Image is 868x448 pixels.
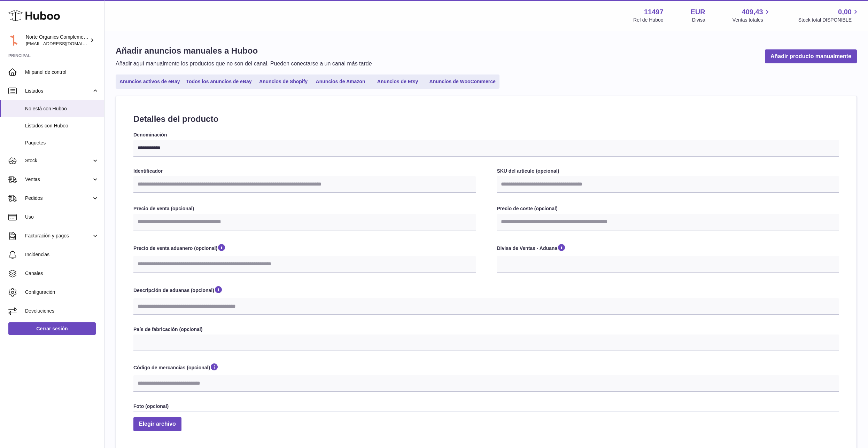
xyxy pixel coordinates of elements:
[25,123,99,129] span: Listados con Huboo
[117,76,183,87] a: Anuncios activos de eBay
[633,17,663,23] div: Ref de Huboo
[133,168,476,174] label: Identificador
[133,403,839,410] label: Foto (opcional)
[8,35,19,46] img: norteorganics@gmail.com
[25,176,92,183] span: Ventas
[644,7,664,17] strong: 11497
[25,195,92,202] span: Pedidos
[25,308,99,314] span: Devoluciones
[497,205,839,212] label: Precio de coste (opcional)
[370,76,426,87] a: Anuncios de Etsy
[256,76,311,87] a: Anuncios de Shopify
[26,41,102,46] span: [EMAIL_ADDRESS][DOMAIN_NAME]
[184,76,254,87] a: Todos los anuncios de eBay
[116,45,372,56] h1: Añadir anuncios manuales a Huboo
[133,362,839,374] label: Código de mercancías (opcional)
[25,69,99,76] span: Mi panel de control
[133,417,181,431] span: Elegir archivo
[25,251,99,258] span: Incidencias
[838,7,852,17] span: 0,00
[742,7,763,17] span: 409,43
[765,49,857,64] a: Añadir producto manualmente
[133,285,839,296] label: Descripción de aduanas (opcional)
[26,34,88,47] div: Norte Organics Complementos Alimenticios S.L.
[25,233,92,239] span: Facturación y pagos
[25,270,99,277] span: Canales
[497,243,839,254] label: Divisa de Ventas - Aduana
[133,205,476,212] label: Precio de venta (opcional)
[798,17,860,23] span: Stock total DISPONIBLE
[313,76,369,87] a: Anuncios de Amazon
[133,243,476,254] label: Precio de venta aduanero (opcional)
[427,76,498,87] a: Anuncios de WooCommerce
[25,105,99,112] span: No está con Huboo
[691,7,705,17] strong: EUR
[25,140,99,146] span: Paquetes
[25,88,92,94] span: Listados
[116,60,372,68] p: Añadir aquí manualmente los productos que no son del canal. Pueden conectarse a un canal más tarde
[25,289,99,296] span: Configuración
[733,17,771,23] span: Ventas totales
[133,113,839,125] h2: Detalles del producto
[497,168,839,174] label: SKU del artículo (opcional)
[733,7,771,23] a: 409,43 Ventas totales
[133,326,839,333] label: País de fabricación (opcional)
[25,157,92,164] span: Stock
[692,17,705,23] div: Divisa
[133,132,839,138] label: Denominación
[8,322,96,335] a: Cerrar sesión
[798,7,860,23] a: 0,00 Stock total DISPONIBLE
[25,214,99,220] span: Uso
